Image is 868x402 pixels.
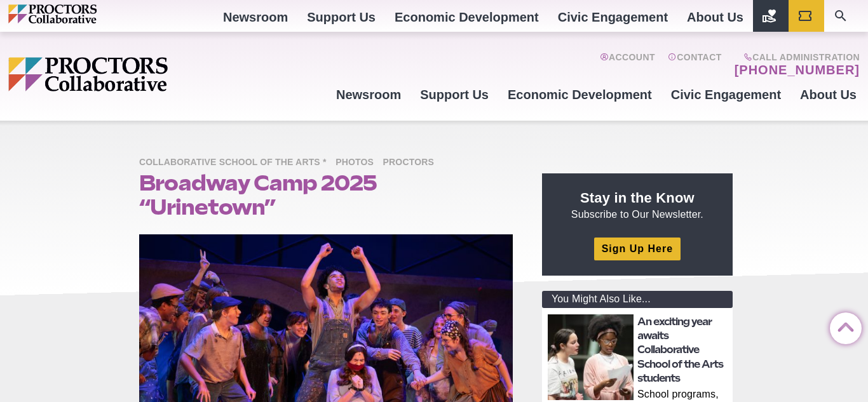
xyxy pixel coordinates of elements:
a: Contact [668,52,722,77]
h1: Broadway Camp 2025 “Urinetown” [139,171,513,219]
a: [PHONE_NUMBER] [735,62,860,77]
p: Subscribe to Our Newsletter. [557,189,717,222]
span: Proctors [383,155,440,171]
a: Support Us [410,77,498,112]
span: Call Administration [731,52,860,62]
strong: Stay in the Know [580,190,695,206]
div: You Might Also Like... [542,291,733,308]
a: Economic Development [498,77,661,112]
a: Newsroom [327,77,410,112]
a: Sign Up Here [594,238,681,260]
a: Photos [336,156,380,167]
span: Collaborative School of the Arts * [139,155,333,171]
span: Photos [336,155,380,171]
img: thumbnail: An exciting year awaits Collaborative School of the Arts students [548,314,634,400]
a: Back to Top [830,313,855,338]
img: Proctors logo [8,4,151,23]
a: An exciting year awaits Collaborative School of the Arts students [637,316,723,385]
a: Account [600,52,655,77]
a: Proctors [383,156,440,167]
a: Collaborative School of the Arts * [139,156,333,167]
a: Civic Engagement [661,77,790,112]
a: About Us [790,77,866,112]
img: Proctors logo [8,57,266,91]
